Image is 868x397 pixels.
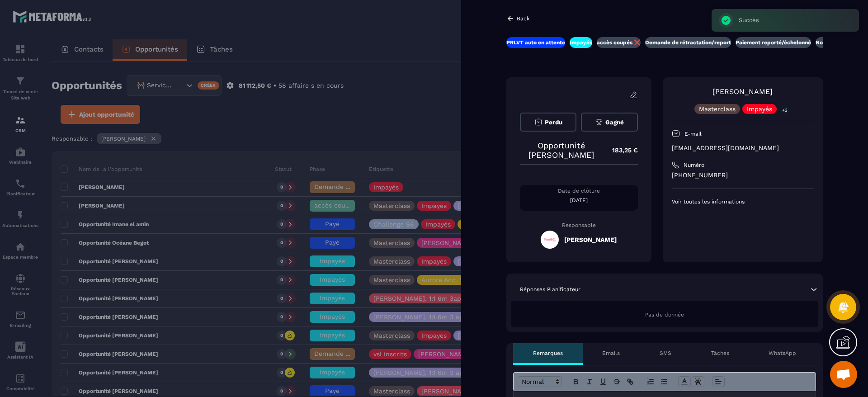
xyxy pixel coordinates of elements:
[699,106,736,112] p: Masterclass
[520,113,576,132] button: Perdu
[570,39,592,46] p: Impayés
[684,161,704,169] p: Numéro
[597,39,641,46] p: accès coupés ❌
[581,113,637,132] button: Gagné
[747,106,772,112] p: Impayés
[533,350,563,357] p: Remarques
[660,350,671,357] p: SMS
[769,350,796,357] p: WhatsApp
[830,361,857,388] div: Ouvrir le chat
[603,142,638,159] p: 183,25 €
[520,197,638,204] p: [DATE]
[816,39,842,46] p: Nouveaux
[520,141,603,160] p: Opportunité [PERSON_NAME]
[520,286,580,293] p: Réponses Planificateur
[602,350,620,357] p: Emails
[517,15,530,22] p: Back
[672,171,814,180] p: [PHONE_NUMBER]
[684,130,702,137] p: E-mail
[736,39,811,46] p: Paiement reporté/échelonné
[672,198,814,205] p: Voir toutes les informations
[564,236,617,243] h5: [PERSON_NAME]
[645,39,731,46] p: Demande de rétractation/report
[779,105,791,115] p: +3
[520,187,638,194] p: Date de clôture
[711,350,729,357] p: Tâches
[520,222,638,228] p: Responsable
[712,87,773,96] a: [PERSON_NAME]
[645,312,684,318] span: Pas de donnée
[672,144,814,152] p: [EMAIL_ADDRESS][DOMAIN_NAME]
[545,119,562,126] span: Perdu
[605,119,624,126] span: Gagné
[506,39,565,46] p: PRLVT auto en attente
